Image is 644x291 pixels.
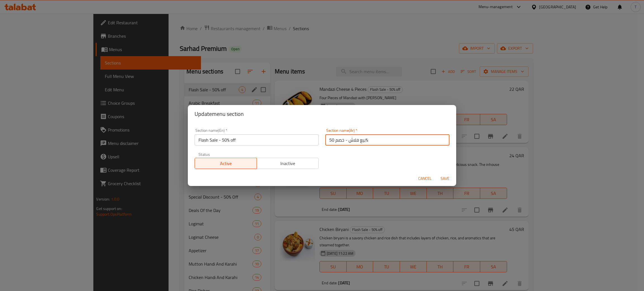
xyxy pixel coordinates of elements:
[325,134,449,145] input: Please enter section name(ar)
[436,173,454,184] button: Save
[416,173,434,184] button: Cancel
[259,159,317,168] span: Inactive
[195,109,449,118] h2: Update menu section
[257,158,319,169] button: Inactive
[418,175,432,182] span: Cancel
[438,175,452,182] span: Save
[195,134,319,145] input: Please enter section name(en)
[195,158,257,169] button: Active
[197,159,255,168] span: Active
